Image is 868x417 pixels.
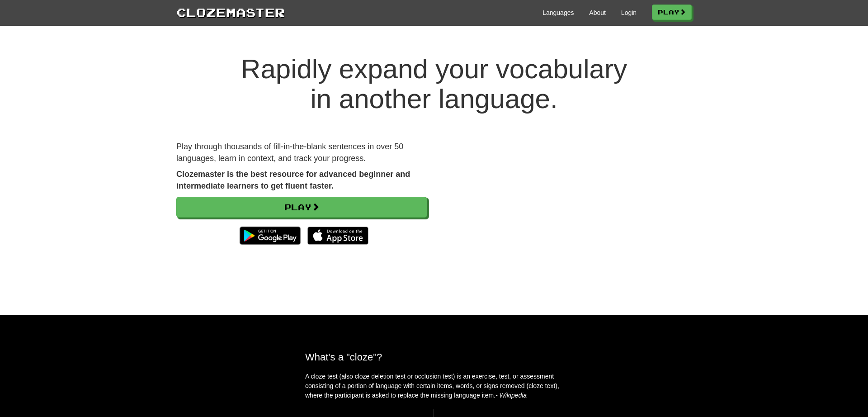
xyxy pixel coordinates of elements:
a: About [589,8,606,17]
p: A cloze test (also cloze deletion test or occlusion test) is an exercise, test, or assessment con... [305,372,563,400]
a: Play [652,5,692,20]
p: Play through thousands of fill-in-the-blank sentences in over 50 languages, learn in context, and... [176,141,427,164]
a: Play [176,197,427,218]
a: Login [621,8,637,17]
em: - Wikipedia [495,392,527,399]
a: Languages [542,8,574,17]
a: Clozemaster [176,4,285,20]
img: Download_on_the_App_Store_Badge_US-UK_135x40-25178aeef6eb6b83b96f5f2d004eda3bffbb37122de64afbaef7... [307,227,368,245]
strong: Clozemaster is the best resource for advanced beginner and intermediate learners to get fluent fa... [176,170,410,190]
img: Get it on Google Play [235,222,305,249]
h2: What's a "cloze"? [305,351,563,363]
